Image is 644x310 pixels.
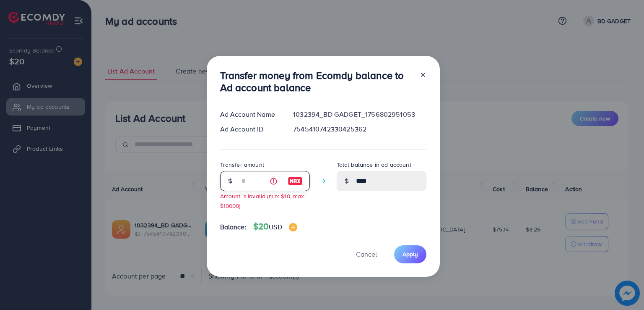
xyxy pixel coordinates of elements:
div: Ad Account ID [213,124,287,134]
h3: Transfer money from Ecomdy balance to Ad account balance [220,69,413,94]
label: Total balance in ad account [337,160,411,169]
small: Amount is invalid (min: $10, max: $10000) [220,192,306,210]
span: Balance: [220,222,247,232]
img: image [289,223,297,231]
span: USD [269,222,282,231]
div: 1032394_BD GADGET_1756802951053 [286,110,433,119]
button: Apply [394,245,426,263]
img: image [288,176,303,186]
div: Ad Account Name [213,110,287,119]
button: Cancel [345,245,387,263]
span: Cancel [356,250,377,259]
div: 7545410742330425362 [286,124,433,134]
h4: $20 [253,221,297,232]
span: Apply [402,250,418,258]
label: Transfer amount [220,160,264,169]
